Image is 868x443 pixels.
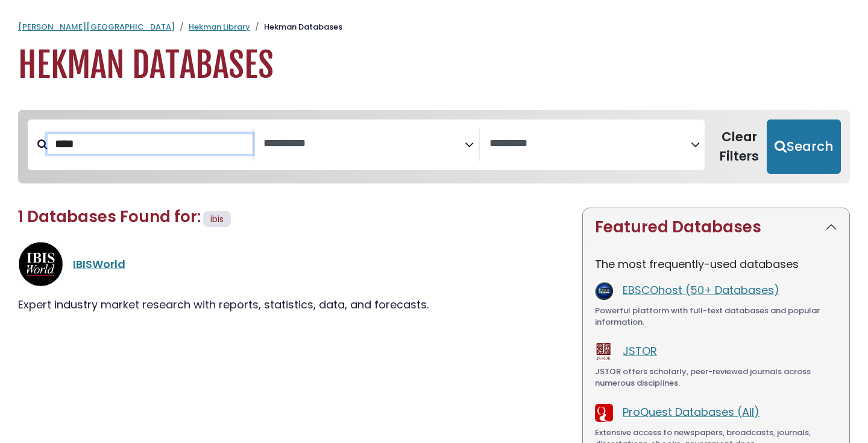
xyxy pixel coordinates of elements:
h1: Hekman Databases [18,45,850,86]
span: ibis [210,213,224,225]
button: Submit for Search Results [767,120,841,174]
textarea: Search [263,138,465,150]
a: EBSCOhost (50+ Databases) [623,282,779,298]
a: Hekman Library [189,21,250,33]
a: [PERSON_NAME][GEOGRAPHIC_DATA] [18,21,175,33]
div: Expert industry market research with reports, statistics, data, and forecasts. [18,296,568,313]
li: Hekman Databases [250,21,342,33]
span: 1 Databases Found for: [18,206,201,228]
nav: Search filters [18,110,850,183]
p: The most frequently-used databases [595,256,837,272]
input: Search database by title or keyword [48,134,253,154]
button: Clear Filters [712,120,767,174]
div: Powerful platform with full-text databases and popular information. [595,305,837,328]
a: JSTOR [623,343,657,359]
button: Featured Databases [583,208,849,246]
a: ProQuest Databases (All) [623,404,759,419]
textarea: Search [489,138,691,150]
a: IBISWorld [73,257,125,272]
nav: breadcrumb [18,21,850,33]
div: JSTOR offers scholarly, peer-reviewed journals across numerous disciplines. [595,366,837,389]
